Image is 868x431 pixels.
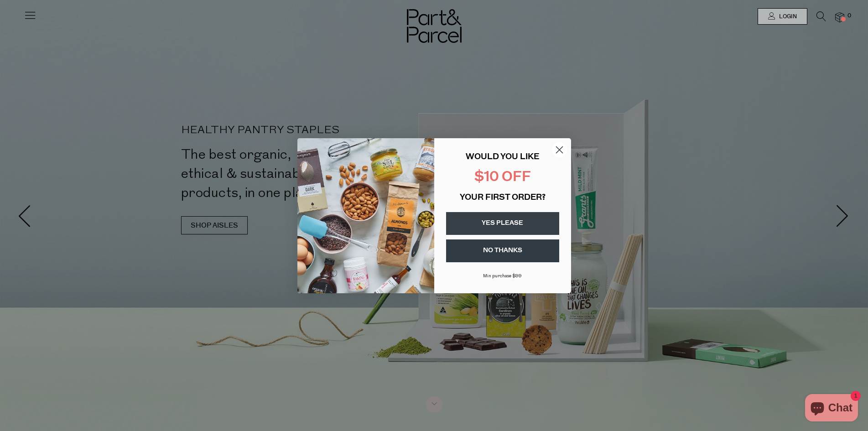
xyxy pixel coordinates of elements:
[407,9,462,43] img: Part&Parcel
[297,138,434,293] img: 43fba0fb-7538-40bc-babb-ffb1a4d097bc.jpeg
[460,194,546,202] span: YOUR FIRST ORDER?
[446,239,559,262] button: NO THANKS
[446,212,559,235] button: YES PLEASE
[474,171,531,185] span: $10 OFF
[777,13,797,21] span: Login
[802,394,861,424] inbox-online-store-chat: Shopify online store chat
[483,274,522,279] span: Min purchase $99
[835,12,844,22] a: 0
[845,12,853,20] span: 0
[466,153,539,161] span: WOULD YOU LIKE
[551,142,567,158] button: Close dialog
[758,8,807,25] a: Login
